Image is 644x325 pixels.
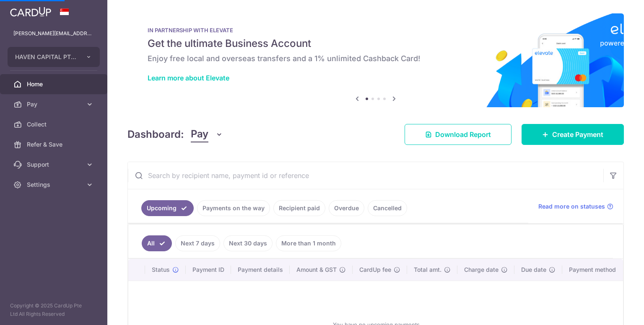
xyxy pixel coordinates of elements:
h6: Enjoy free local and overseas transfers and a 1% unlimited Cashback Card! [148,54,604,64]
th: Payment ID [186,259,231,281]
a: More than 1 month [276,235,341,251]
a: Download Report [405,124,512,145]
span: Charge date [464,266,499,274]
button: HAVEN CAPITAL PTE. LTD. [8,47,100,67]
span: Download Report [435,129,491,139]
a: Payments on the way [197,200,270,216]
img: CardUp [10,7,51,17]
span: Refer & Save [27,140,82,149]
a: Overdue [329,200,364,216]
h4: Dashboard: [127,127,184,142]
span: CardUp fee [359,266,391,274]
span: Pay [191,126,208,142]
span: Read more on statuses [538,202,605,211]
span: HAVEN CAPITAL PTE. LTD. [15,53,77,61]
a: All [142,235,172,251]
th: Payment method [562,259,626,281]
span: Settings [27,181,82,189]
a: Cancelled [368,200,407,216]
span: Home [27,80,82,88]
p: [PERSON_NAME][EMAIL_ADDRESS][DOMAIN_NAME] [13,29,94,38]
span: Amount & GST [296,266,337,274]
span: Total amt. [414,266,441,274]
img: Renovation banner [127,13,624,107]
span: Status [152,266,170,274]
a: Next 30 days [223,235,273,251]
a: Next 7 days [175,235,220,251]
span: Collect [27,120,82,129]
a: Read more on statuses [538,202,613,211]
span: Support [27,160,82,169]
p: IN PARTNERSHIP WITH ELEVATE [148,27,604,34]
button: Pay [191,126,223,142]
span: Pay [27,100,82,108]
span: Due date [521,266,546,274]
span: Create Payment [552,129,603,139]
a: Upcoming [141,200,194,216]
input: Search by recipient name, payment id or reference [128,162,603,189]
th: Payment details [231,259,290,281]
a: Learn more about Elevate [148,74,229,82]
h5: Get the ultimate Business Account [148,37,604,50]
a: Recipient paid [273,200,325,216]
a: Create Payment [522,124,624,145]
